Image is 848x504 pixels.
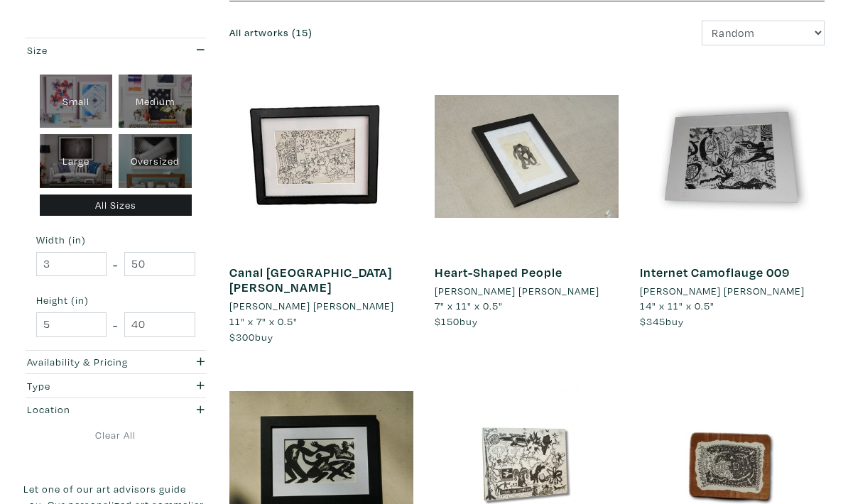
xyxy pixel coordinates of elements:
a: [PERSON_NAME] [PERSON_NAME] [435,284,619,300]
a: Canal [GEOGRAPHIC_DATA][PERSON_NAME] [229,265,392,297]
li: [PERSON_NAME] [PERSON_NAME] [640,284,805,300]
li: [PERSON_NAME] [PERSON_NAME] [435,284,599,300]
div: Type [27,379,155,395]
span: $150 [435,315,460,329]
a: [PERSON_NAME] [PERSON_NAME] [229,299,413,314]
span: buy [640,315,684,329]
button: Location [23,399,208,422]
a: Heart-Shaped People [435,265,562,281]
div: Small [40,75,113,129]
a: Internet Camoflauge 009 [640,265,790,281]
button: Size [23,39,208,62]
li: [PERSON_NAME] [PERSON_NAME] [229,299,394,314]
span: - [113,316,118,335]
div: Oversized [119,135,192,189]
span: buy [435,315,478,329]
div: Medium [119,75,192,129]
small: Width (in) [36,236,195,246]
div: All Sizes [40,195,192,217]
span: $300 [229,331,255,344]
span: 11" x 7" x 0.5" [229,315,298,329]
span: $345 [640,315,665,329]
a: [PERSON_NAME] [PERSON_NAME] [640,284,824,300]
div: Location [27,402,155,418]
div: Availability & Pricing [27,355,155,371]
span: 7" x 11" x 0.5" [435,300,503,313]
span: buy [229,331,273,344]
div: Size [27,43,155,59]
h6: All artworks (15) [229,28,516,40]
button: Type [23,375,208,398]
small: Height (in) [36,296,195,306]
span: - [113,256,118,275]
button: Availability & Pricing [23,351,208,375]
span: 14" x 11" x 0.5" [640,300,714,313]
div: Large [40,135,113,189]
a: Clear All [23,428,208,444]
